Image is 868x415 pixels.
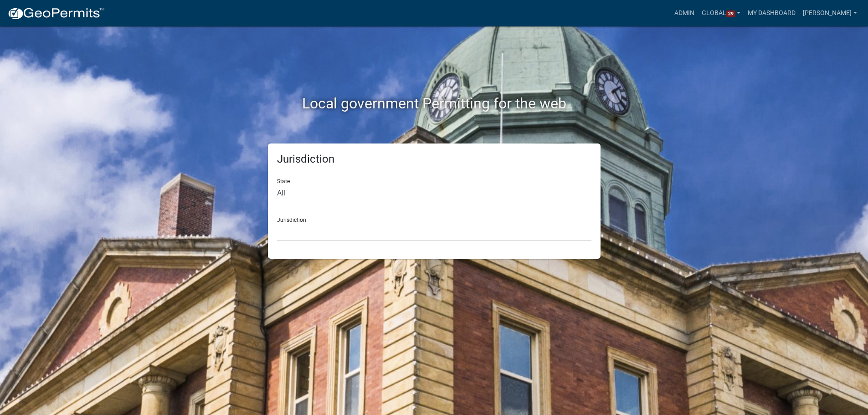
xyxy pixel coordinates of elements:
h2: Local government Permitting for the web [181,95,687,112]
h5: Jurisdiction [277,153,591,166]
a: My Dashboard [744,5,799,22]
a: Admin [671,5,698,22]
span: 29 [726,10,735,18]
a: Global29 [698,5,745,22]
a: [PERSON_NAME] [799,5,861,22]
